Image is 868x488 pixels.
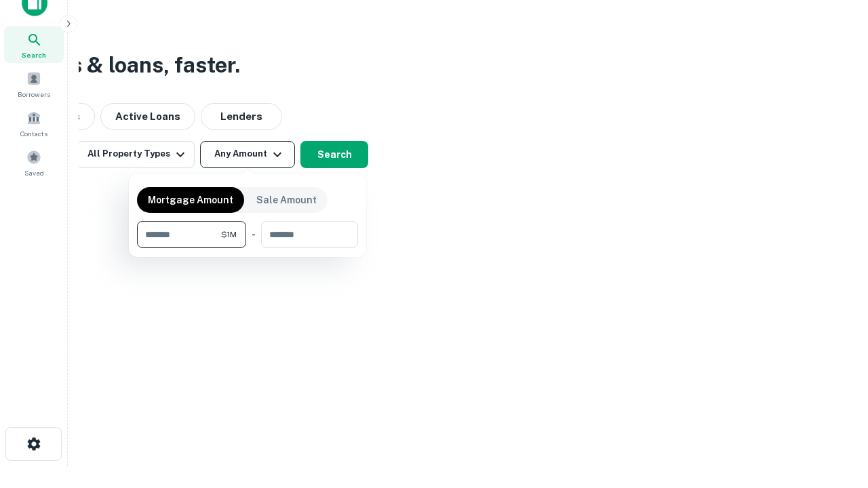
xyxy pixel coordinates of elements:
[252,221,256,248] div: -
[800,380,868,445] iframe: Chat Widget
[256,192,317,207] p: Sale Amount
[148,192,233,207] p: Mortgage Amount
[221,228,237,241] span: $1M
